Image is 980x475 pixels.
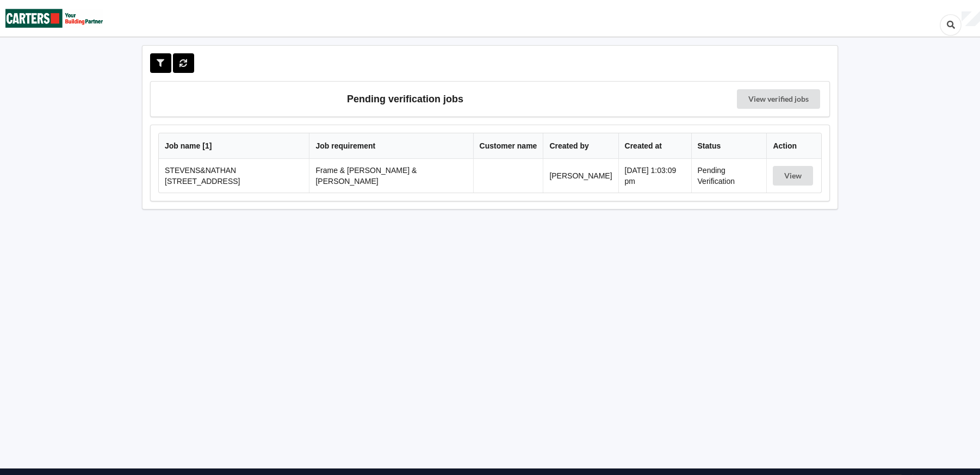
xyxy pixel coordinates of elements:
[962,11,980,27] div: User Profile
[159,159,309,193] td: STEVENS&NATHAN [STREET_ADDRESS]
[773,171,815,180] a: View
[618,133,691,159] th: Created at
[473,133,543,159] th: Customer name
[766,133,821,159] th: Action
[309,159,473,193] td: Frame & [PERSON_NAME] & [PERSON_NAME]
[309,133,473,159] th: Job requirement
[737,89,820,109] a: View verified jobs
[5,1,103,36] img: Carters
[691,133,767,159] th: Status
[158,89,652,109] h3: Pending verification jobs
[543,159,618,193] td: [PERSON_NAME]
[618,159,691,193] td: [DATE] 1:03:09 pm
[691,159,767,193] td: Pending Verification
[159,133,309,159] th: Job name [ 1 ]
[543,133,618,159] th: Created by
[773,166,813,186] button: View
